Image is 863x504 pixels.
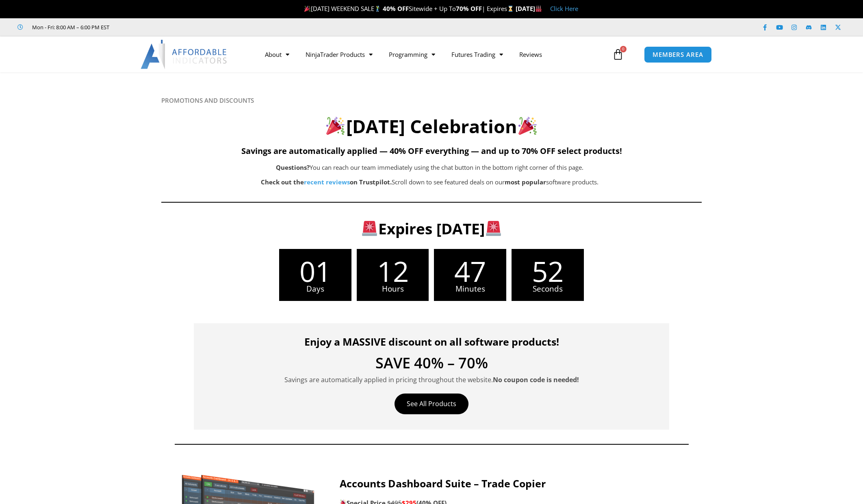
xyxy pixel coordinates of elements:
span: 47 [434,257,506,285]
strong: 40% OFF [383,4,409,13]
strong: Check out the on Trustpilot. [261,178,392,186]
a: See All Products [395,394,468,414]
h4: SAVE 40% – 70% [206,356,657,370]
p: Scroll down to see featured deals on our software products. [202,177,658,188]
h3: Expires [DATE] [204,219,659,238]
a: NinjaTrader Products [297,45,381,64]
a: 0 [600,43,636,66]
img: 🏭 [536,6,542,12]
p: Savings are automatically applied in pricing throughout the website. [206,374,657,385]
h5: Savings are automatically applied — 40% OFF everything — and up to 70% OFF select products! [161,146,702,156]
a: Reviews [511,45,550,64]
span: MEMBERS AREA [653,52,703,58]
span: 12 [357,257,429,285]
a: About [257,45,297,64]
img: 🏌️‍♂️ [375,6,381,12]
iframe: Customer reviews powered by Trustpilot [121,23,243,31]
span: 0 [620,46,627,52]
img: LogoAI | Affordable Indicators – NinjaTrader [141,40,228,69]
img: 🎉 [518,117,537,135]
a: Programming [381,45,443,64]
strong: No coupon code is needed! [493,375,579,384]
span: Hours [357,285,429,293]
h4: Enjoy a MASSIVE discount on all software products! [206,335,657,348]
b: most popular [505,178,546,186]
span: [DATE] WEEKEND SALE Sitewide + Up To | Expires [302,4,516,13]
img: 🎉 [326,117,345,135]
strong: Accounts Dashboard Suite – Trade Copier [340,476,546,490]
strong: [DATE] [516,4,542,13]
img: ⌛ [507,6,514,12]
a: Futures Trading [443,45,511,64]
span: Minutes [434,285,506,293]
span: 01 [279,257,351,285]
b: Questions? [276,163,310,171]
p: You can reach our team immediately using the chat button in the bottom right corner of this page. [202,162,658,173]
strong: 70% OFF [456,4,482,13]
h2: [DATE] Celebration [161,115,702,138]
a: Click Here [550,4,578,13]
span: 52 [512,257,584,285]
nav: Menu [257,45,610,64]
h6: PROMOTIONS AND DISCOUNTS [161,97,702,104]
span: Mon - Fri: 8:00 AM – 6:00 PM EST [30,22,109,32]
span: Seconds [512,285,584,293]
img: 🎉 [304,6,310,12]
img: 🚨 [362,221,377,236]
span: Days [279,285,351,293]
img: 🚨 [486,221,501,236]
a: MEMBERS AREA [644,46,712,63]
a: recent reviews [304,178,350,186]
